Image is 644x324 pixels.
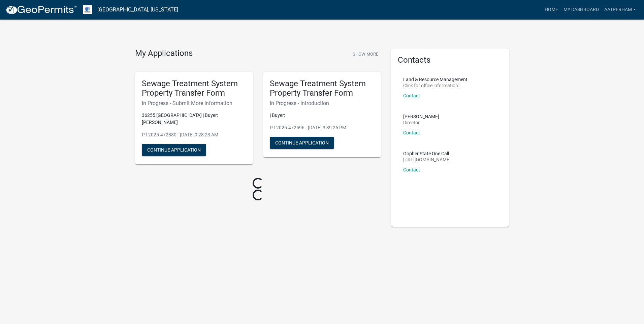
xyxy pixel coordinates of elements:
h6: In Progress - Submit More Information [142,100,246,106]
p: PT-2025-472880 - [DATE] 9:28:23 AM [142,131,246,138]
h5: Sewage Treatment System Property Transfer Form [270,79,374,98]
p: 36255 [GEOGRAPHIC_DATA] | Buyer: [PERSON_NAME] [142,112,246,126]
p: | Buyer: [270,112,374,119]
button: Continue Application [270,137,334,149]
p: [PERSON_NAME] [403,114,439,119]
a: My Dashboard [561,3,602,16]
img: Otter Tail County, Minnesota [83,5,92,14]
h5: Contacts [398,55,502,65]
a: Contact [403,167,420,172]
button: Show More [350,48,381,60]
h6: In Progress - Introduction [270,100,374,106]
a: [GEOGRAPHIC_DATA], [US_STATE] [97,4,178,15]
p: Gopher State One Call [403,151,451,156]
p: [URL][DOMAIN_NAME] [403,157,451,162]
p: PT-2025-472596 - [DATE] 3:39:26 PM [270,124,374,131]
a: Home [542,3,561,16]
p: Land & Resource Management [403,77,468,82]
p: Click for office information: [403,83,468,88]
h4: My Applications [135,48,193,59]
h5: Sewage Treatment System Property Transfer Form [142,79,246,98]
p: Director [403,120,439,125]
a: Contact [403,93,420,98]
button: Continue Application [142,144,206,156]
a: Contact [403,130,420,135]
a: AATPerham [602,3,639,16]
